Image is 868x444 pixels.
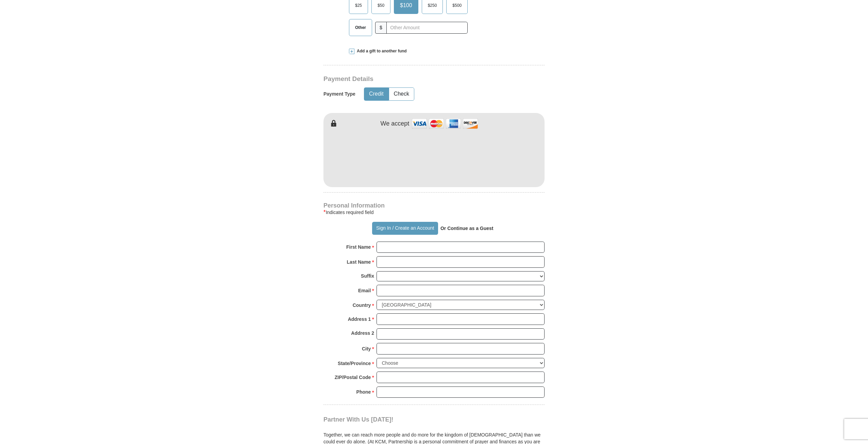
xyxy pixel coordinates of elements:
h4: We accept [381,120,410,128]
h5: Payment Type [323,91,355,97]
strong: Or Continue as a Guest [440,226,494,231]
strong: Address 1 [348,314,371,324]
strong: Address 2 [351,328,374,338]
span: $25 [352,0,365,11]
img: credit cards accepted [411,116,479,131]
span: $100 [397,0,416,11]
strong: State/Province [338,359,371,368]
strong: ZIP/Postal Code [335,373,371,382]
span: $ [375,22,387,34]
strong: Country [353,300,371,310]
strong: First Name [346,242,371,252]
strong: Last Name [347,257,371,267]
span: $500 [449,0,465,11]
button: Check [389,88,414,100]
button: Sign In / Create an Account [372,222,438,235]
input: Other Amount [386,22,468,34]
span: Add a gift to another fund [354,48,407,54]
div: Indicates required field [323,208,545,216]
h4: Personal Information [323,203,545,208]
span: $50 [374,0,388,11]
span: $250 [424,0,440,11]
strong: City [362,344,371,353]
button: Credit [364,88,388,100]
h3: Payment Details [323,75,497,83]
strong: Suffix [361,271,374,281]
span: Partner With Us [DATE]! [323,416,394,423]
strong: Email [358,286,371,295]
strong: Phone [356,387,371,397]
span: Other [352,22,369,33]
